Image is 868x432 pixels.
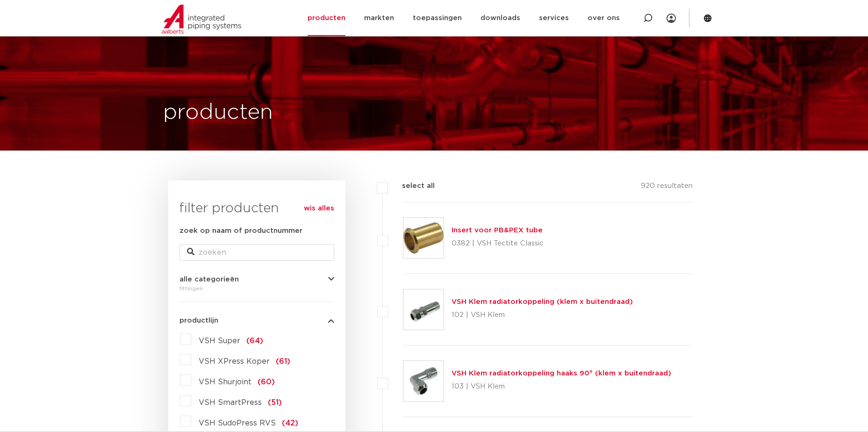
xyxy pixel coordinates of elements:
p: 0382 | VSH Tectite Classic [452,236,544,251]
span: (42) [282,419,298,427]
span: alle categorieën [179,276,239,283]
span: VSH SudoPress RVS [199,419,276,427]
span: productlijn [179,317,218,324]
img: Thumbnail for VSH Klem radiatorkoppeling haaks 90° (klem x buitendraad) [403,361,444,401]
label: select all [388,180,435,192]
h1: producten [163,98,273,128]
a: VSH Klem radiatorkoppeling haaks 90° (klem x buitendraad) [452,370,671,377]
div: fittingen [179,283,334,294]
span: VSH Super [199,337,240,345]
span: VSH SmartPress [199,399,262,406]
span: VSH XPress Koper [199,358,270,365]
img: Thumbnail for VSH Klem radiatorkoppeling (klem x buitendraad) [403,289,444,330]
button: productlijn [179,317,334,324]
button: alle categorieën [179,276,334,283]
a: Insert voor PB&PEX tube [452,227,543,234]
img: Thumbnail for Insert voor PB&PEX tube [403,218,444,258]
input: zoeken [179,244,334,261]
span: (64) [246,337,263,345]
p: 920 resultaten [641,180,693,195]
h3: filter producten [179,199,334,218]
p: 103 | VSH Klem [452,379,671,394]
a: wis alles [304,203,334,214]
label: zoek op naam of productnummer [179,225,302,237]
span: VSH Shurjoint [199,378,251,386]
span: (60) [258,378,275,386]
p: 102 | VSH Klem [452,308,633,323]
a: VSH Klem radiatorkoppeling (klem x buitendraad) [452,298,633,305]
span: (51) [268,399,282,406]
span: (61) [276,358,290,365]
